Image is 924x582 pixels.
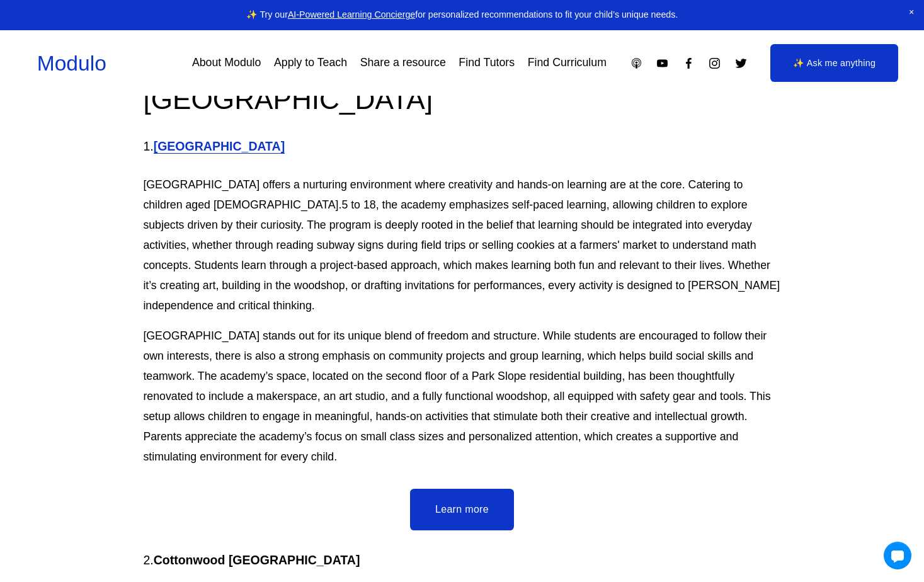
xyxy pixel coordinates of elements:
h4: 2. [143,552,780,569]
p: [GEOGRAPHIC_DATA] stands out for its unique blend of freedom and structure. While students are en... [143,326,780,467]
a: Facebook [682,57,695,70]
a: ✨ Ask me anything [770,44,898,82]
h4: 1. [143,138,780,155]
a: Learn more [410,489,514,530]
a: Instagram [708,57,721,70]
a: Find Tutors [459,52,515,75]
a: Modulo [37,52,106,75]
a: Apple Podcasts [630,57,643,70]
a: YouTube [656,57,669,70]
a: Twitter [734,57,748,70]
strong: Cottonwood [GEOGRAPHIC_DATA] [154,553,360,567]
a: AI-Powered Learning Concierge [288,9,415,20]
a: Share a resource [360,52,446,75]
a: [GEOGRAPHIC_DATA] [154,139,285,153]
h2: [GEOGRAPHIC_DATA] [143,81,780,118]
p: [GEOGRAPHIC_DATA] offers a nurturing environment where creativity and hands-on learning are at th... [143,175,780,316]
a: About Modulo [192,52,261,75]
a: Find Curriculum [528,52,607,75]
a: Apply to Teach [274,52,347,75]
